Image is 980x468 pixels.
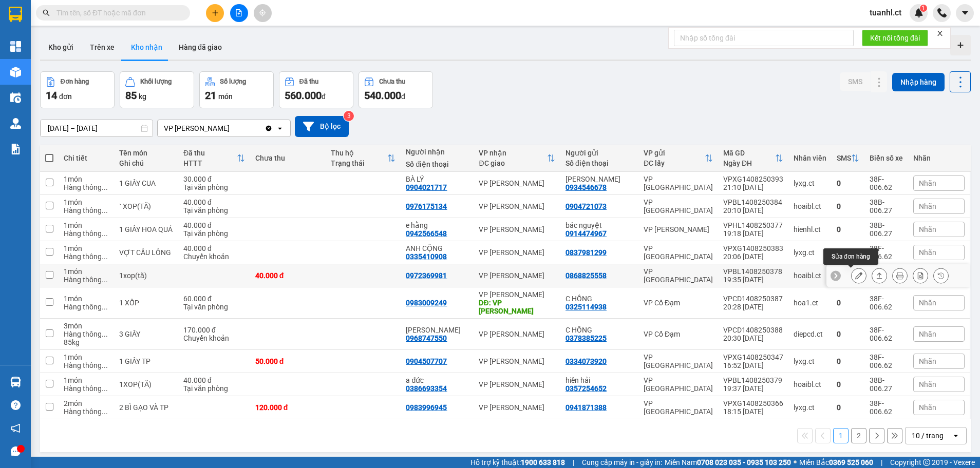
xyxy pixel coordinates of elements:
div: VPCD1408250387 [723,295,783,303]
span: Nhãn [919,330,936,338]
div: Thu hộ [331,149,388,157]
div: 40.000 đ [183,244,245,252]
div: Người gửi [566,149,633,157]
div: 20:10 [DATE] [723,206,783,215]
div: Hàng thông thường [64,206,109,215]
div: 0972369981 [406,271,447,280]
div: 0 [837,330,859,338]
span: đơn [59,92,72,101]
sup: 1 [920,5,927,12]
div: 0 [837,403,859,412]
span: 21 [205,89,216,102]
div: VPXG1408250347 [723,353,783,361]
div: VP [PERSON_NAME] [479,403,555,412]
button: Khối lượng85kg [120,71,194,108]
span: Hỗ trợ kỹ thuật: [470,457,565,468]
div: 38F-006.62 [870,399,903,416]
span: Nhãn [919,380,936,388]
div: 0904721073 [566,202,607,210]
div: 10 / trang [912,431,944,441]
div: hienhl.ct [794,225,826,233]
div: 21:10 [DATE] [723,183,783,191]
div: Nhãn [913,154,965,162]
div: Chi tiết [64,154,109,162]
span: ... [102,229,108,238]
img: warehouse-icon [10,92,21,103]
button: Chưa thu540.000đ [359,71,433,108]
div: 1 món [64,353,109,361]
button: Kết nối tổng đài [862,30,928,46]
span: Kết nối tổng đài [870,32,920,44]
button: caret-down [956,4,974,22]
div: 38F-006.62 [870,175,903,191]
div: 1 món [64,267,109,276]
div: ` XOP(TĂ) [119,202,173,210]
div: Số điện thoại [406,160,468,168]
div: Tên món [119,149,173,157]
span: copyright [923,459,930,466]
div: 2 BÌ GẠO VÀ TP [119,403,173,412]
div: 38F-006.62 [870,353,903,369]
button: Nhập hàng [892,73,945,91]
div: VPBL1408250378 [723,267,783,276]
img: warehouse-icon [10,118,21,129]
div: VP nhận [479,149,547,157]
div: 38B-006.27 [870,221,903,238]
button: 2 [851,428,866,443]
div: lyxg.ct [794,403,826,412]
div: hoaibl.ct [794,271,826,280]
div: 38F-006.62 [870,295,903,311]
button: Đơn hàng14đơn [40,71,115,108]
span: Nhãn [919,225,936,233]
button: 1 [833,428,849,443]
span: ⚪️ [794,460,797,464]
button: SMS [840,72,871,91]
div: 0357254652 [566,384,607,393]
sup: 3 [344,111,354,121]
div: Chưa thu [255,154,321,162]
span: caret-down [960,8,970,17]
strong: 0708 023 035 - 0935 103 250 [697,458,791,466]
div: 0914474967 [566,229,607,238]
div: VP [PERSON_NAME] [644,225,713,233]
div: 1 món [64,244,109,252]
div: VP [PERSON_NAME] [479,179,555,187]
div: 20:28 [DATE] [723,303,783,311]
div: Hàng thông thường [64,252,109,261]
span: ... [102,330,108,338]
strong: 1900 633 818 [521,458,565,466]
div: 0386693354 [406,384,447,393]
div: VPBL1408250379 [723,376,783,384]
div: C HỒNG [566,295,633,303]
div: VP [GEOGRAPHIC_DATA] [644,267,713,284]
span: Miền Bắc [799,457,873,468]
div: hoa1.ct [794,299,826,307]
div: bác nguyệt [566,221,633,229]
button: plus [206,4,224,22]
span: kg [139,92,146,101]
span: 1 [921,5,925,12]
button: Số lượng21món [199,71,274,108]
div: 1 món [64,295,109,303]
input: Selected VP Hoàng Liệt. [231,123,232,133]
div: 2 món [64,399,109,407]
div: 0904507707 [406,357,447,365]
div: VPXG1408250366 [723,399,783,407]
div: 170.000 đ [183,326,245,334]
div: ANH CỘNG [406,244,468,252]
div: 0325114938 [566,303,607,311]
div: ĐC giao [479,159,547,167]
div: DĐ: VP Hoàng Liệt [479,299,555,315]
div: 38B-006.27 [870,376,903,393]
div: Hàng thông thường [64,361,109,369]
div: Số lượng [220,78,246,85]
div: Nhân viên [794,154,826,162]
button: Hàng đã giao [171,35,230,60]
div: VP [PERSON_NAME] [164,123,230,133]
div: Tại văn phòng [183,303,245,311]
button: Kho gửi [40,35,82,60]
div: Tại văn phòng [183,384,245,393]
div: 0 [837,357,859,365]
svg: open [276,124,284,132]
span: ... [102,252,108,261]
